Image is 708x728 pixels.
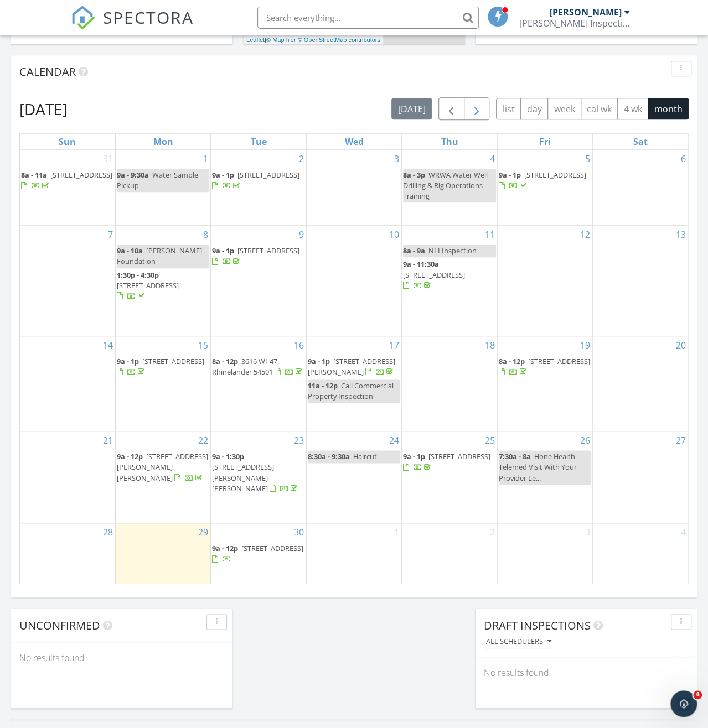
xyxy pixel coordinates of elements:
[212,356,279,377] span: 3616 WI-47, Rhinelander 54501
[211,336,306,431] td: Go to September 16, 2025
[117,355,209,379] a: 9a - 1p [STREET_ADDRESS]
[117,451,208,482] a: 9a - 12p [STREET_ADDRESS][PERSON_NAME][PERSON_NAME]
[212,451,244,461] span: 9a - 1:30p
[212,543,303,564] a: 9a - 12p [STREET_ADDRESS]
[547,98,581,119] button: week
[428,246,477,256] span: NLI Inspection
[497,150,592,226] td: Go to September 5, 2025
[117,356,139,366] span: 9a - 1p
[117,170,149,180] span: 9a - 9:30a
[387,431,401,449] a: Go to September 24, 2025
[101,150,115,168] a: Go to August 31, 2025
[403,258,495,293] a: 9a - 11:30a [STREET_ADDRESS]
[674,336,688,354] a: Go to September 20, 2025
[212,246,234,256] span: 9a - 1p
[306,523,401,584] td: Go to October 1, 2025
[297,226,306,243] a: Go to September 9, 2025
[306,336,401,431] td: Go to September 17, 2025
[19,617,100,632] span: Unconfirmed
[488,523,497,541] a: Go to October 2, 2025
[499,355,591,379] a: 8a - 12p [STREET_ADDRESS]
[578,226,592,243] a: Go to September 12, 2025
[106,226,115,243] a: Go to September 7, 2025
[212,355,304,379] a: 8a - 12p 3616 WI-47, Rhinelander 54501
[387,226,401,243] a: Go to September 10, 2025
[249,134,269,149] a: Tuesday
[403,259,439,269] span: 9a - 11:30a
[537,134,553,149] a: Friday
[520,98,548,119] button: day
[402,523,497,584] td: Go to October 2, 2025
[403,259,465,290] a: 9a - 11:30a [STREET_ADDRESS]
[212,542,304,566] a: 9a - 12p [STREET_ADDRESS]
[483,431,497,449] a: Go to September 25, 2025
[499,356,590,377] a: 8a - 12p [STREET_ADDRESS]
[71,6,95,30] img: The Best Home Inspection Software - Spectora
[117,280,179,290] span: [STREET_ADDRESS]
[528,356,590,366] span: [STREET_ADDRESS]
[308,356,395,377] span: [STREET_ADDRESS][PERSON_NAME]
[21,170,112,190] a: 8a - 11a [STREET_ADDRESS]
[212,462,274,493] span: [STREET_ADDRESS][PERSON_NAME][PERSON_NAME]
[497,523,592,584] td: Go to October 3, 2025
[693,690,702,699] span: 4
[20,336,115,431] td: Go to September 14, 2025
[212,245,304,268] a: 9a - 1p [STREET_ADDRESS]
[11,642,232,672] div: No results found
[20,431,115,523] td: Go to September 21, 2025
[497,431,592,523] td: Go to September 26, 2025
[115,150,210,226] td: Go to September 1, 2025
[308,356,330,366] span: 9a - 1p
[201,150,210,168] a: Go to September 1, 2025
[403,450,495,474] a: 9a - 1p [STREET_ADDRESS]
[117,356,204,377] a: 9a - 1p [STREET_ADDRESS]
[497,226,592,336] td: Go to September 12, 2025
[403,170,488,201] span: WRWA Water Well Drilling & Rig Operations Training
[342,134,365,149] a: Wednesday
[403,170,425,180] span: 8a - 3p
[212,170,234,180] span: 9a - 1p
[391,98,432,119] button: [DATE]
[464,97,490,120] button: Next month
[115,226,210,336] td: Go to September 8, 2025
[212,169,304,193] a: 9a - 1p [STREET_ADDRESS]
[241,543,303,553] span: [STREET_ADDRESS]
[19,98,68,120] h2: [DATE]
[617,98,648,119] button: 4 wk
[71,15,194,38] a: SPECTORA
[476,657,697,687] div: No results found
[578,431,592,449] a: Go to September 26, 2025
[483,336,497,354] a: Go to September 18, 2025
[308,381,394,401] span: Call Commercial Property Inspection
[428,451,490,461] span: [STREET_ADDRESS]
[679,523,688,541] a: Go to October 4, 2025
[403,270,465,280] span: [STREET_ADDRESS]
[212,246,299,266] a: 9a - 1p [STREET_ADDRESS]
[353,451,377,461] span: Haircut
[306,431,401,523] td: Go to September 24, 2025
[117,270,179,301] a: 1:30p - 4:30p [STREET_ADDRESS]
[583,150,592,168] a: Go to September 5, 2025
[257,7,479,29] input: Search everything...
[674,431,688,449] a: Go to September 27, 2025
[201,226,210,243] a: Go to September 8, 2025
[292,431,306,449] a: Go to September 23, 2025
[117,246,143,256] span: 9a - 10a
[117,451,208,482] span: [STREET_ADDRESS][PERSON_NAME][PERSON_NAME]
[403,246,425,256] span: 8a - 9a
[103,6,194,29] span: SPECTORA
[101,336,115,354] a: Go to September 14, 2025
[306,226,401,336] td: Go to September 10, 2025
[117,269,209,304] a: 1:30p - 4:30p [STREET_ADDRESS]
[519,18,630,29] div: Brewer Inspection Services LLC
[212,450,304,496] a: 9a - 1:30p [STREET_ADDRESS][PERSON_NAME][PERSON_NAME]
[151,134,175,149] a: Monday
[402,226,497,336] td: Go to September 11, 2025
[117,450,209,485] a: 9a - 12p [STREET_ADDRESS][PERSON_NAME][PERSON_NAME]
[21,170,47,180] span: 8a - 11a
[403,451,425,461] span: 9a - 1p
[212,356,238,366] span: 8a - 12p
[581,98,618,119] button: cal wk
[115,431,210,523] td: Go to September 22, 2025
[392,150,401,168] a: Go to September 3, 2025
